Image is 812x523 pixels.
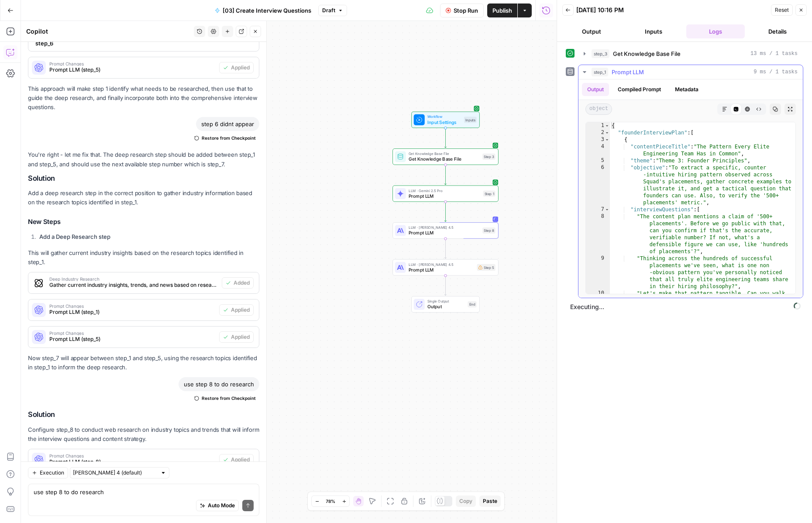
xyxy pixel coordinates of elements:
[28,84,259,112] p: This approach will make step 1 identify what needs to be researched, then use that to guide the d...
[49,308,216,316] span: Prompt LLM (step_1)
[477,264,495,271] div: Step 5
[49,335,216,343] span: Prompt LLM (step_5)
[612,83,666,96] button: Compiled Prompt
[49,458,216,466] span: Prompt LLM (step_8)
[456,495,476,507] button: Copy
[26,27,191,36] div: Copilot
[605,206,609,213] span: Toggle code folding, rows 7 through 14
[605,122,609,129] span: Toggle code folding, rows 1 through 119
[686,24,745,38] button: Logs
[231,306,250,314] span: Applied
[409,266,474,273] span: Prompt LLM
[28,174,259,182] h2: Solution
[219,304,254,316] button: Applied
[586,143,610,157] div: 4
[231,456,250,464] span: Applied
[231,64,250,72] span: Applied
[586,290,610,339] div: 10
[392,259,499,276] div: LLM · [PERSON_NAME] 4.5Prompt LLMStep 5
[28,217,259,228] h3: New Steps
[582,83,609,96] button: Output
[28,410,259,419] h2: Solution
[479,495,501,507] button: Paste
[202,134,256,141] span: Restore from Checkpoint
[223,6,311,15] span: [03] Create Interview Questions
[444,275,447,295] g: Edge from step_5 to end
[191,393,259,403] button: Restore from Checkpoint
[483,190,495,196] div: Step 1
[612,68,644,76] span: Prompt LLM
[392,112,499,128] div: WorkflowInput SettingsInputs
[444,128,447,148] g: Edge from start to step_3
[234,279,250,287] span: Added
[427,114,461,120] span: Workflow
[568,300,803,314] span: Executing...
[49,281,218,289] span: Gather current industry insights, trends, and news based on research topics identified in step_1
[487,3,517,17] button: Publish
[179,377,259,391] div: use step 8 to do research
[49,331,216,335] span: Prompt Changes
[219,331,254,343] button: Applied
[392,186,499,202] div: LLM · Gemini 2.5 ProPrompt LLMStep 1
[586,136,610,143] div: 3
[483,497,497,505] span: Paste
[73,468,157,477] input: Claude Sonnet 4 (default)
[754,68,798,76] span: 9 ms / 1 tasks
[202,395,256,402] span: Restore from Checkpoint
[578,65,803,79] button: 9 ms / 1 tasks
[427,299,465,304] span: Single Output
[28,248,259,267] p: This will gather current industry insights based on the research topics identified in step_1.
[409,151,480,157] span: Get Knowledge Base File
[578,47,803,61] button: 13 ms / 1 tasks
[392,222,499,239] div: LLM · [PERSON_NAME] 4.5Prompt LLMStep 8
[482,227,495,234] div: Step 8
[605,129,609,136] span: Toggle code folding, rows 2 through 39
[219,454,254,465] button: Applied
[586,255,610,290] div: 9
[605,136,609,143] span: Toggle code folding, rows 3 through 15
[454,6,478,15] span: Stop Run
[40,469,64,477] span: Execution
[586,164,610,206] div: 6
[440,3,484,17] button: Stop Run
[586,157,610,164] div: 5
[748,24,807,38] button: Details
[409,225,480,231] span: LLM · [PERSON_NAME] 4.5
[409,261,474,267] span: LLM · [PERSON_NAME] 4.5
[771,4,793,16] button: Reset
[196,117,259,131] div: step 6 didnt appear
[409,193,480,200] span: Prompt LLM
[592,49,609,58] span: step_3
[468,301,476,307] div: End
[444,165,447,185] g: Edge from step_3 to step_1
[459,497,472,505] span: Copy
[222,277,254,289] button: Added
[624,24,683,38] button: Inputs
[28,467,68,478] button: Execution
[492,6,512,15] span: Publish
[318,5,347,16] button: Draft
[578,79,803,298] div: 9 ms / 1 tasks
[775,6,789,14] span: Reset
[444,202,447,221] g: Edge from step_1 to step_8
[427,303,465,310] span: Output
[482,154,495,160] div: Step 3
[750,50,798,58] span: 13 ms / 1 tasks
[49,304,216,308] span: Prompt Changes
[49,66,216,74] span: Prompt LLM (step_5)
[586,129,610,136] div: 2
[409,230,480,237] span: Prompt LLM
[392,148,499,165] div: Get Knowledge Base FileGet Knowledge Base FileStep 3
[231,333,250,341] span: Applied
[208,502,235,509] span: Auto Mode
[592,68,608,76] span: step_1
[409,188,480,193] span: LLM · Gemini 2.5 Pro
[35,39,250,48] span: step_6
[49,277,218,281] span: Deep Industry Research
[219,62,254,73] button: Applied
[613,49,681,58] span: Get Knowledge Base File
[427,119,461,126] span: Input Settings
[562,24,621,38] button: Output
[28,150,259,169] p: You're right - let me fix that. The deep research step should be added between step_1 and step_5,...
[39,233,110,240] strong: Add a Deep Research step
